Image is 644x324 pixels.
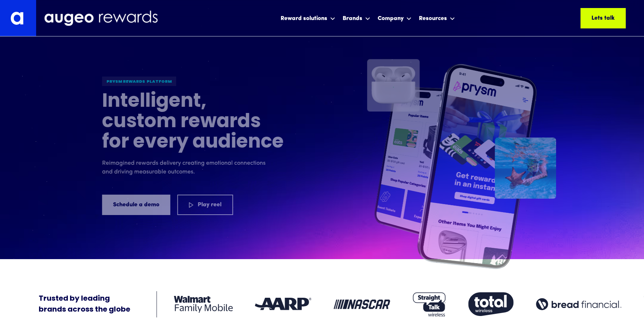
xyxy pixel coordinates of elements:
[102,195,170,215] a: Schedule a demo
[281,14,327,23] div: Reward solutions
[102,159,270,177] p: Reimagined rewards delivery creating emotional connections and driving measurable outcomes.
[417,8,457,28] div: Resources
[39,293,130,315] div: Trusted by leading brands across the globe
[581,8,626,28] a: Lets talk
[376,8,413,28] div: Company
[177,195,233,215] a: Play reel
[279,8,337,28] div: Reward solutions
[341,8,372,28] div: Brands
[102,77,176,86] div: Prysm Rewards platform
[174,296,233,313] img: Client logo: Walmart Family Mobile
[378,14,404,23] div: Company
[419,14,447,23] div: Resources
[102,92,284,153] h1: Intelligent, custom rewards for every audience
[343,14,362,23] div: Brands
